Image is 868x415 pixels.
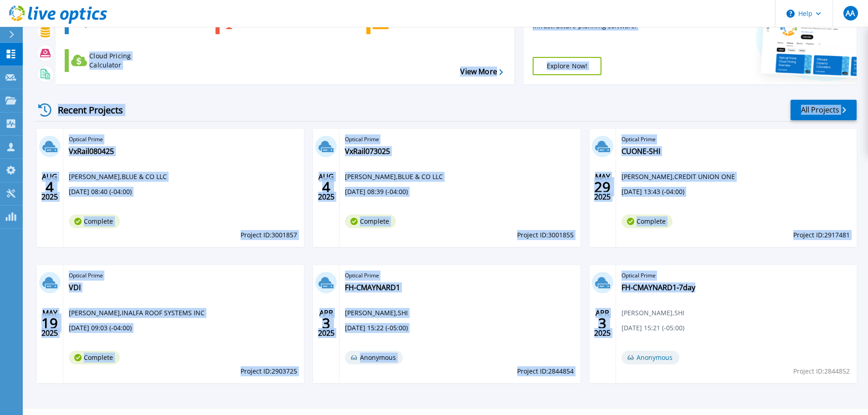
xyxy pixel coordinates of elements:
[65,49,166,72] a: Cloud Pricing Calculator
[460,67,503,76] a: View More
[345,308,408,318] span: [PERSON_NAME] , SHI
[345,351,403,364] span: Anonymous
[318,307,335,340] div: APR 2025
[621,271,851,281] span: Optical Prime
[517,366,574,376] span: Project ID: 2844854
[69,215,120,228] span: Complete
[846,10,855,17] span: AA
[345,187,408,197] span: [DATE] 08:39 (-04:00)
[69,147,114,156] a: VxRail080425
[793,366,850,376] span: Project ID: 2844852
[791,100,857,120] a: All Projects
[621,187,684,197] span: [DATE] 13:43 (-04:00)
[322,183,330,191] span: 4
[345,172,443,182] span: [PERSON_NAME] , BLUE & CO LLC
[69,323,132,333] span: [DATE] 09:03 (-04:00)
[69,283,81,292] a: VDI
[621,134,851,144] span: Optical Prime
[69,271,298,281] span: Optical Prime
[241,366,297,376] span: Project ID: 2903725
[322,319,330,327] span: 3
[345,271,575,281] span: Optical Prime
[46,183,54,191] span: 4
[621,323,684,333] span: [DATE] 15:21 (-05:00)
[41,170,58,204] div: AUG 2025
[318,170,335,204] div: AUG 2025
[533,57,602,75] a: Explore Now!
[69,187,132,197] span: [DATE] 08:40 (-04:00)
[345,283,400,292] a: FH-CMAYNARD1
[69,172,167,182] span: [PERSON_NAME] , BLUE & CO LLC
[89,51,162,70] div: Cloud Pricing Calculator
[41,319,58,327] span: 19
[621,147,660,156] a: CUONE-SHI
[69,134,298,144] span: Optical Prime
[35,99,135,121] div: Recent Projects
[41,307,58,340] div: MAY 2025
[621,351,679,364] span: Anonymous
[345,147,390,156] a: VxRail073025
[517,230,574,240] span: Project ID: 3001855
[345,134,575,144] span: Optical Prime
[69,308,205,318] span: [PERSON_NAME] , INALFA ROOF SYSTEMS INC
[621,308,684,318] span: [PERSON_NAME] , SHI
[793,230,850,240] span: Project ID: 2917481
[345,215,396,228] span: Complete
[621,283,695,292] a: FH-CMAYNARD1-7day
[621,215,673,228] span: Complete
[594,307,611,340] div: APR 2025
[598,319,606,327] span: 3
[594,170,611,204] div: MAY 2025
[345,323,408,333] span: [DATE] 15:22 (-05:00)
[241,230,297,240] span: Project ID: 3001857
[621,172,735,182] span: [PERSON_NAME] , CREDIT UNION ONE
[69,351,120,364] span: Complete
[594,183,611,191] span: 29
